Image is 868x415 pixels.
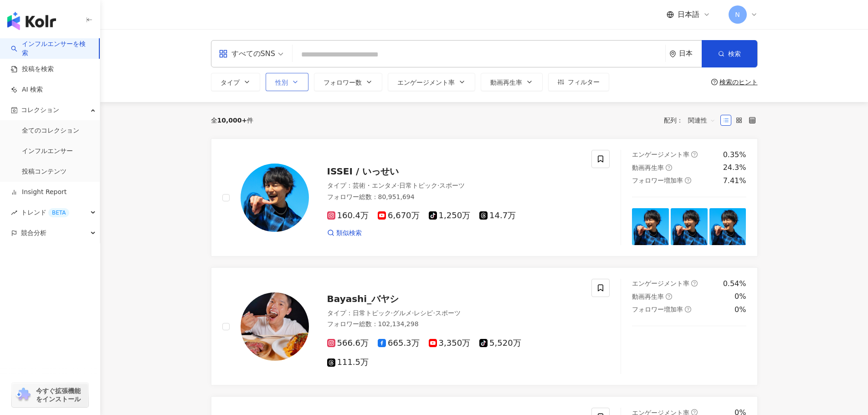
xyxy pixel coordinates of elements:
div: すべてのSNS [219,46,275,61]
span: · [433,309,435,317]
a: chrome extension今すぐ拡張機能をインストール [12,383,88,407]
img: post-image [671,337,708,374]
img: post-image [671,208,708,245]
div: 検索のヒント [719,78,758,86]
span: 芸術・エンタメ [353,182,397,189]
div: タイプ ： [327,181,581,190]
span: · [397,182,399,189]
div: BETA [48,208,69,217]
div: 0% [734,305,746,315]
span: question-circle [666,164,672,171]
span: question-circle [666,293,672,300]
span: 566.6万 [327,338,369,348]
span: 5,520万 [479,338,521,348]
div: フォロワー総数 ： 102,134,298 [327,320,581,329]
span: rise [11,210,17,216]
a: インフルエンサー [22,147,73,156]
span: エンゲージメント率 [632,280,689,287]
button: 検索 [702,40,757,67]
span: 動画再生率 [632,293,664,300]
a: KOL AvatarISSEI / いっせいタイプ：芸術・エンタメ·日常トピック·スポーツフォロワー総数：80,951,694160.4万6,670万1,250万14.7万類似検索エンゲージメン... [211,138,758,256]
div: 0.54% [723,279,746,289]
span: question-circle [691,280,698,287]
div: 全 件 [211,117,254,124]
div: フォロワー総数 ： 80,951,694 [327,193,581,202]
img: chrome extension [15,388,32,402]
span: ISSEI / いっせい [327,166,399,177]
span: 今すぐ拡張機能をインストール [36,387,86,403]
span: スポーツ [435,309,461,317]
img: post-image [632,208,669,245]
img: post-image [709,337,746,374]
span: エンゲージメント率 [397,79,455,86]
span: 6,670万 [378,211,420,220]
button: 性別 [266,73,308,91]
span: · [391,309,393,317]
a: 投稿コンテンツ [22,167,67,176]
span: N [735,10,740,20]
span: 1,250万 [429,211,471,220]
span: フィルター [568,78,600,86]
div: 7.41% [723,176,746,186]
img: post-image [632,337,669,374]
span: 日常トピック [353,309,391,317]
span: スポーツ [439,182,465,189]
img: logo [7,12,56,30]
div: 日本 [679,50,702,57]
a: AI 検索 [11,85,43,94]
div: 24.3% [723,163,746,173]
span: フォロワー増加率 [632,177,683,184]
span: 3,350万 [429,338,471,348]
span: · [412,309,414,317]
span: question-circle [691,151,698,158]
button: エンゲージメント率 [388,73,475,91]
span: question-circle [685,177,691,184]
span: · [437,182,439,189]
span: appstore [219,49,228,58]
div: 配列： [664,113,720,128]
span: 日常トピック [399,182,437,189]
button: タイプ [211,73,260,91]
span: 10,000+ [217,117,247,124]
span: 動画再生率 [490,79,522,86]
a: Insight Report [11,188,67,197]
span: Bayashi_バヤシ [327,293,399,304]
span: 類似検索 [336,229,362,238]
span: 日本語 [678,10,699,20]
button: 動画再生率 [481,73,543,91]
span: エンゲージメント率 [632,151,689,158]
span: 検索 [728,50,741,57]
img: KOL Avatar [241,164,309,232]
span: 競合分析 [21,223,46,243]
img: KOL Avatar [241,292,309,361]
span: フォロワー数 [324,79,362,86]
span: タイプ [221,79,240,86]
div: タイプ ： [327,309,581,318]
span: 160.4万 [327,211,369,220]
div: 0.35% [723,150,746,160]
span: 665.3万 [378,338,420,348]
a: KOL AvatarBayashi_バヤシタイプ：日常トピック·グルメ·レシピ·スポーツフォロワー総数：102,134,298566.6万665.3万3,350万5,520万111.5万エンゲー... [211,267,758,385]
a: 投稿を検索 [11,65,54,74]
span: 14.7万 [479,211,516,220]
button: フォロワー数 [314,73,382,91]
span: 111.5万 [327,358,369,367]
img: post-image [709,208,746,245]
div: 0% [734,292,746,302]
a: 全てのコレクション [22,126,79,135]
span: トレンド [21,202,69,223]
span: environment [669,51,676,57]
span: グルメ [393,309,412,317]
span: question-circle [711,79,718,85]
span: レシピ [414,309,433,317]
span: コレクション [21,100,59,120]
span: フォロワー増加率 [632,306,683,313]
span: 性別 [275,79,288,86]
button: フィルター [548,73,609,91]
a: searchインフルエンサーを検索 [11,40,92,57]
span: 関連性 [688,113,715,128]
a: 類似検索 [327,229,362,238]
span: question-circle [685,306,691,313]
span: 動画再生率 [632,164,664,171]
